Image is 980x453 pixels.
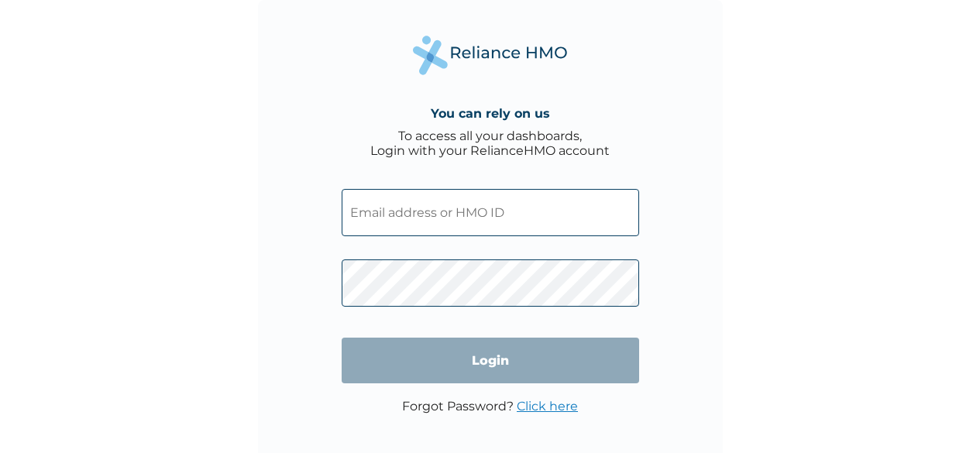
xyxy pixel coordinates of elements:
[517,399,578,414] a: Click here
[370,129,610,158] div: To access all your dashboards, Login with your RelianceHMO account
[431,106,550,121] h4: You can rely on us
[342,338,639,383] input: Login
[342,189,639,236] input: Email address or HMO ID
[402,399,578,414] p: Forgot Password?
[413,36,568,75] img: Reliance Health's Logo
